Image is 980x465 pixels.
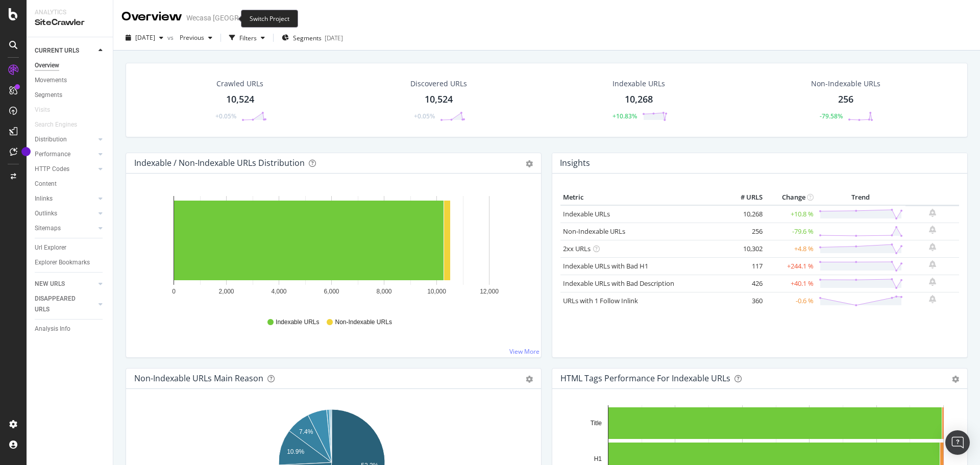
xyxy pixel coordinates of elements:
text: 6,000 [324,288,339,295]
text: 2,000 [218,288,234,295]
a: Sitemaps [35,223,95,234]
div: 10,268 [625,93,653,106]
button: Segments[DATE] [278,30,347,46]
a: Overview [35,60,106,71]
div: Non-Indexable URLs Main Reason [134,373,263,383]
div: Movements [35,75,67,86]
button: Previous [176,30,216,46]
span: Indexable URLs [276,318,319,327]
text: 4,000 [271,288,286,295]
td: 10,302 [724,240,765,257]
div: DISAPPEARED URLS [35,293,86,315]
th: Metric [560,190,724,205]
a: View More [509,347,540,356]
a: CURRENT URLS [35,45,95,56]
text: 8,000 [376,288,391,295]
div: bell-plus [929,295,936,303]
h4: Insights [560,156,590,170]
div: Sitemaps [35,223,61,234]
text: Title [591,420,602,427]
text: 12,000 [480,288,499,295]
div: 10,524 [226,93,254,106]
div: HTML Tags Performance for Indexable URLs [560,373,730,383]
button: Filters [225,30,269,46]
div: +0.05% [414,112,435,120]
div: bell-plus [929,278,936,286]
div: -79.58% [820,112,843,120]
a: Performance [35,149,95,160]
div: Overview [121,8,182,26]
div: Wecasa [GEOGRAPHIC_DATA] [186,13,282,23]
text: 0 [172,288,176,295]
text: 10,000 [427,288,446,295]
div: bell-plus [929,243,936,251]
div: Visits [35,105,50,115]
div: Non-Indexable URLs [811,79,880,89]
td: 117 [724,257,765,275]
a: Analysis Info [35,324,106,334]
div: Search Engines [35,119,77,130]
div: Outlinks [35,208,57,219]
a: HTTP Codes [35,164,95,175]
div: [DATE] [325,34,343,42]
td: 10,268 [724,205,765,223]
a: Url Explorer [35,242,106,253]
div: Crawled URLs [216,79,263,89]
div: SiteCrawler [35,17,105,29]
a: Search Engines [35,119,87,130]
a: Segments [35,90,106,101]
div: gear [526,160,533,167]
div: NEW URLS [35,279,65,289]
th: Change [765,190,816,205]
td: +10.8 % [765,205,816,223]
a: DISAPPEARED URLS [35,293,95,315]
div: Analytics [35,8,105,17]
div: Filters [239,34,257,42]
div: CURRENT URLS [35,45,79,56]
a: Explorer Bookmarks [35,257,106,268]
div: HTTP Codes [35,164,69,175]
a: 2xx URLs [563,244,591,253]
a: Indexable URLs with Bad H1 [563,261,648,271]
div: Explorer Bookmarks [35,257,90,268]
text: H1 [594,455,602,462]
div: Overview [35,60,59,71]
svg: A chart. [134,190,529,308]
span: vs [167,33,176,42]
td: 360 [724,292,765,309]
div: Indexable / Non-Indexable URLs Distribution [134,158,305,168]
div: Content [35,179,57,189]
td: 256 [724,223,765,240]
div: Discovered URLs [410,79,467,89]
span: Segments [293,34,322,42]
div: Analysis Info [35,324,70,334]
td: -79.6 % [765,223,816,240]
button: [DATE] [121,30,167,46]
div: Switch Project [241,10,298,28]
text: 10.9% [287,448,304,455]
span: Non-Indexable URLs [335,318,391,327]
th: # URLS [724,190,765,205]
td: +40.1 % [765,275,816,292]
a: Content [35,179,106,189]
text: 7.4% [299,428,313,435]
div: Performance [35,149,70,160]
div: +0.05% [215,112,236,120]
a: Movements [35,75,106,86]
a: Indexable URLs [563,209,610,218]
div: bell-plus [929,260,936,268]
a: NEW URLS [35,279,95,289]
div: Segments [35,90,62,101]
div: gear [526,376,533,383]
div: 256 [838,93,853,106]
span: 2025 Aug. 21st [135,33,155,42]
a: Non-Indexable URLs [563,227,625,236]
td: -0.6 % [765,292,816,309]
a: Distribution [35,134,95,145]
div: Url Explorer [35,242,66,253]
a: Outlinks [35,208,95,219]
td: +244.1 % [765,257,816,275]
div: Open Intercom Messenger [945,430,970,455]
a: Visits [35,105,60,115]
